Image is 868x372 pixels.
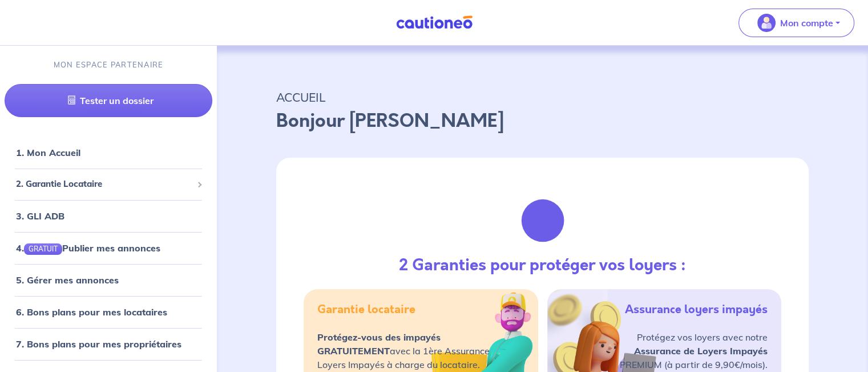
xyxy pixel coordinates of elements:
[16,147,80,158] a: 1. Mon Accueil
[317,303,415,317] h5: Garantie locataire
[16,178,192,191] span: 2. Garantie Locataire
[16,306,167,318] a: 6. Bons plans pour mes locataires
[16,274,119,286] a: 5. Gérer mes annonces
[5,173,212,195] div: 2. Garantie Locataire
[5,84,212,117] a: Tester un dossier
[620,330,768,371] p: Protégez vos loyers avec notre PREMIUM (à partir de 9,90€/mois).
[16,242,160,254] a: 4.GRATUITPublier mes annonces
[5,301,212,323] div: 6. Bons plans pour mes locataires
[276,87,809,107] p: ACCUEIL
[5,269,212,291] div: 5. Gérer mes annonces
[738,9,854,37] button: illu_account_valid_menu.svgMon compte
[16,210,64,222] a: 3. GLI ADB
[780,16,833,30] p: Mon compte
[317,330,490,371] p: avec la 1ère Assurance Loyers Impayés à charge du locataire.
[5,205,212,227] div: 3. GLI ADB
[276,107,809,135] p: Bonjour [PERSON_NAME]
[625,303,768,317] h5: Assurance loyers impayés
[5,141,212,164] div: 1. Mon Accueil
[399,256,686,275] h3: 2 Garanties pour protéger vos loyers :
[634,345,768,357] strong: Assurance de Loyers Impayés
[16,338,181,350] a: 7. Bons plans pour mes propriétaires
[5,237,212,259] div: 4.GRATUITPublier mes annonces
[317,331,441,357] strong: Protégez-vous des impayés GRATUITEMENT
[391,15,477,30] img: Cautioneo
[54,59,164,70] p: MON ESPACE PARTENAIRE
[5,333,212,355] div: 7. Bons plans pour mes propriétaires
[512,190,574,251] img: justif-loupe
[757,14,776,32] img: illu_account_valid_menu.svg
